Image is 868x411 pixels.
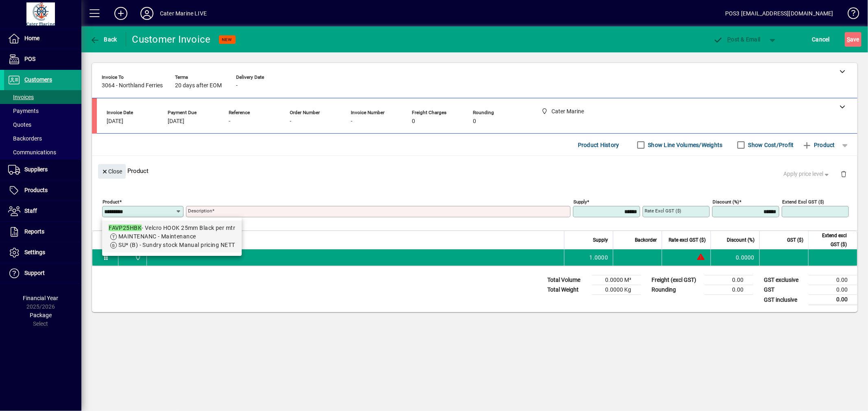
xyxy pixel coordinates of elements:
span: Close [101,165,122,178]
span: Payments [8,108,39,114]
app-page-header-button: Delete [834,170,853,177]
td: GST [760,285,809,295]
td: GST inclusive [760,295,809,305]
mat-label: Rate excl GST ($) [645,208,681,214]
button: Apply price level [781,167,834,182]
a: Invoices [4,90,81,104]
span: Staff [24,208,37,214]
div: POS3 [EMAIL_ADDRESS][DOMAIN_NAME] [725,7,833,20]
span: Home [24,35,39,41]
mat-label: Supply [573,199,587,205]
button: Product History [575,138,623,152]
span: MAINTENANC - Maintenance [118,233,196,240]
a: Staff [4,201,81,221]
span: Backorder [635,236,657,244]
div: Customer Invoice [132,33,211,46]
span: NEW [222,37,232,42]
td: 0.0000 [711,249,759,266]
a: Payments [4,104,81,118]
span: ave [847,33,859,46]
td: 0.00 [704,275,753,285]
a: Backorders [4,132,81,145]
div: Cater Marine LIVE [160,7,207,20]
a: Suppliers [4,160,81,180]
button: Save [845,32,861,47]
div: - Velcro HOOK 25mm Black per mtr [109,224,235,232]
span: 0 [473,118,476,125]
span: P [728,36,731,43]
span: Extend excl GST ($) [813,231,847,249]
a: POS [4,49,81,69]
span: 20 days after EOM [175,82,222,89]
a: Quotes [4,118,81,132]
td: 0.0000 Kg [592,285,641,295]
span: Financial Year [23,295,59,301]
a: Settings [4,242,81,263]
span: Reports [24,228,44,235]
td: 0.00 [809,285,857,295]
mat-label: Extend excl GST ($) [782,199,824,205]
a: Support [4,263,81,283]
span: Communications [8,149,56,156]
td: GST exclusive [760,275,809,285]
div: Product [92,156,857,186]
span: Customers [24,76,52,83]
span: Rate excl GST ($) [669,236,706,244]
span: 3064 - Northland Ferries [102,82,163,89]
td: 0.00 [809,295,857,305]
button: Delete [834,164,853,184]
a: Home [4,28,81,49]
a: Reports [4,222,81,242]
span: - [290,118,291,125]
span: S [847,36,850,43]
td: 0.0000 M³ [592,275,641,285]
td: 0.00 [809,275,857,285]
a: Communications [4,145,81,159]
span: Invoices [8,94,34,100]
app-page-header-button: Back [81,32,126,47]
span: Cater Marine [133,253,142,262]
span: - [236,82,238,89]
span: Suppliers [24,166,48,173]
a: Knowledge Base [842,2,858,28]
span: SU* (B) - Sundry stock Manual pricing NETT [118,242,235,248]
span: Cancel [812,33,830,46]
span: Product History [578,138,619,151]
button: Close [98,164,126,179]
span: ost & Email [713,36,761,43]
span: Apply price level [784,170,831,178]
td: Freight (excl GST) [647,275,704,285]
span: [DATE] [168,118,184,125]
button: Add [108,6,134,21]
mat-option: FAVP25HBK - Velcro HOOK 25mm Black per mtr [102,221,242,253]
mat-label: Description [188,208,212,214]
span: Supply [593,236,608,244]
span: - [351,118,352,125]
span: Discount (%) [727,236,754,244]
mat-label: Discount (%) [713,199,739,205]
span: Settings [24,249,45,255]
mat-label: Product [103,199,119,205]
span: Products [24,187,48,193]
td: Total Weight [543,285,592,295]
span: GST ($) [787,236,803,244]
button: Post & Email [709,32,765,47]
span: Support [24,270,45,276]
td: Total Volume [543,275,592,285]
span: 1.0000 [590,253,608,262]
span: Back [90,36,117,43]
span: - [229,118,230,125]
span: Package [30,312,52,318]
app-page-header-button: Close [96,167,128,175]
span: [DATE] [107,118,123,125]
td: 0.00 [704,285,753,295]
label: Show Cost/Profit [747,141,794,149]
button: Profile [134,6,160,21]
span: Backorders [8,135,42,142]
a: Products [4,180,81,201]
button: Back [88,32,119,47]
button: Cancel [810,32,832,47]
em: FAVP25HBK [109,225,142,231]
label: Show Line Volumes/Weights [647,141,723,149]
span: 0 [412,118,415,125]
